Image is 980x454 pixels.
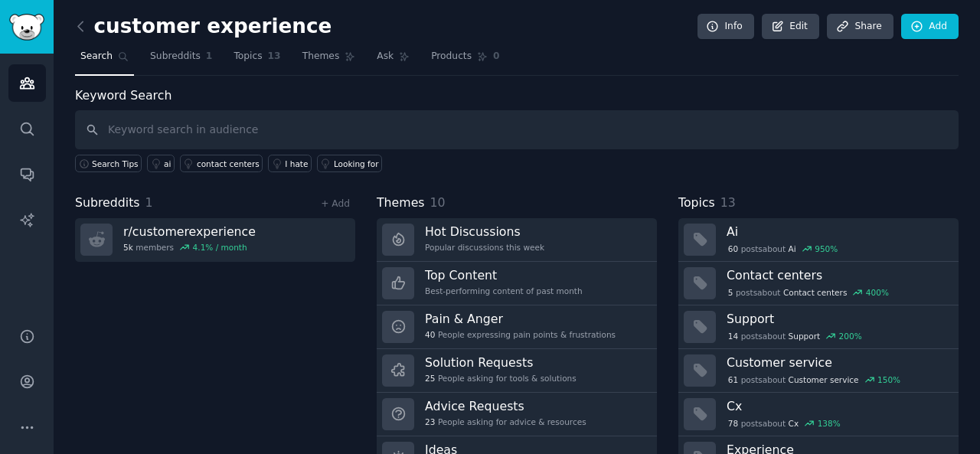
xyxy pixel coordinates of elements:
[728,331,738,341] span: 14
[678,393,959,436] a: Cx78postsaboutCx138%
[783,287,847,298] span: Contact centers
[762,14,819,40] a: Edit
[827,14,893,40] a: Share
[425,311,616,327] h3: Pain & Anger
[317,155,382,172] a: Looking for
[234,50,262,64] span: Topics
[727,329,863,343] div: post s about
[75,44,134,76] a: Search
[697,14,754,40] a: Info
[789,243,796,254] span: Ai
[678,218,959,262] a: Ai60postsaboutAi950%
[425,286,583,296] div: Best-performing content of past month
[297,44,361,76] a: Themes
[727,242,839,256] div: post s about
[493,50,500,64] span: 0
[75,194,140,213] span: Subreddits
[268,155,312,172] a: I hate
[302,50,340,64] span: Themes
[425,373,435,384] span: 25
[197,158,260,169] div: contact centers
[728,287,733,298] span: 5
[789,374,859,385] span: Customer service
[727,416,841,430] div: post s about
[866,287,889,298] div: 400 %
[727,224,948,240] h3: Ai
[425,354,577,371] h3: Solution Requests
[321,198,350,209] a: + Add
[123,242,133,253] span: 5k
[728,243,738,254] span: 60
[377,218,657,262] a: Hot DiscussionsPopular discussions this week
[425,416,586,427] div: People asking for advice & resources
[839,331,862,341] div: 200 %
[901,14,959,40] a: Add
[75,155,142,172] button: Search Tips
[727,286,890,299] div: post s about
[377,349,657,393] a: Solution Requests25People asking for tools & solutions
[377,305,657,349] a: Pain & Anger40People expressing pain points & frustrations
[727,267,948,283] h3: Contact centers
[818,418,841,429] div: 138 %
[815,243,838,254] div: 950 %
[9,14,44,41] img: GummySearch logo
[678,194,715,213] span: Topics
[193,242,247,253] div: 4.1 % / month
[164,158,171,169] div: ai
[145,195,153,210] span: 1
[268,50,281,64] span: 13
[425,373,577,384] div: People asking for tools & solutions
[678,305,959,349] a: Support14postsaboutSupport200%
[728,418,738,429] span: 78
[728,374,738,385] span: 61
[334,158,379,169] div: Looking for
[371,44,415,76] a: Ask
[720,195,736,210] span: 13
[75,88,171,103] label: Keyword Search
[727,354,948,371] h3: Customer service
[92,158,139,169] span: Search Tips
[425,267,583,283] h3: Top Content
[425,242,544,253] div: Popular discussions this week
[426,44,505,76] a: Products0
[789,418,799,429] span: Cx
[727,373,902,387] div: post s about
[75,15,332,39] h2: customer experience
[285,158,308,169] div: I hate
[80,50,113,64] span: Search
[727,398,948,414] h3: Cx
[228,44,286,76] a: Topics13
[425,329,435,340] span: 40
[180,155,263,172] a: contact centers
[678,349,959,393] a: Customer service61postsaboutCustomer service150%
[377,393,657,436] a: Advice Requests23People asking for advice & resources
[789,331,821,341] span: Support
[147,155,175,172] a: ai
[425,398,586,414] h3: Advice Requests
[877,374,900,385] div: 150 %
[377,262,657,305] a: Top ContentBest-performing content of past month
[727,311,948,327] h3: Support
[377,194,425,213] span: Themes
[123,242,256,253] div: members
[425,416,435,427] span: 23
[206,50,213,64] span: 1
[430,195,446,210] span: 10
[145,44,217,76] a: Subreddits1
[678,262,959,305] a: Contact centers5postsaboutContact centers400%
[123,224,256,240] h3: r/ customerexperience
[75,218,355,262] a: r/customerexperience5kmembers4.1% / month
[431,50,472,64] span: Products
[75,110,959,149] input: Keyword search in audience
[425,224,544,240] h3: Hot Discussions
[150,50,201,64] span: Subreddits
[425,329,616,340] div: People expressing pain points & frustrations
[377,50,394,64] span: Ask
